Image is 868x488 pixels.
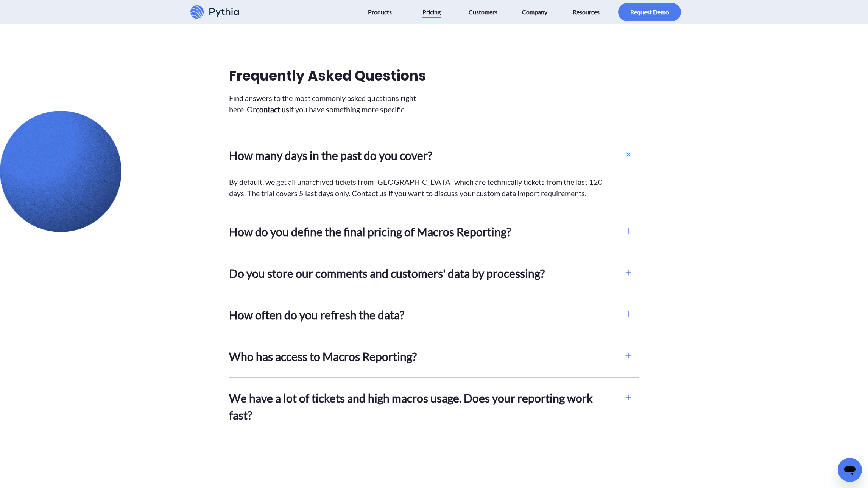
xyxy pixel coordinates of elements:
h3: By default, we get all unarchived tickets from [GEOGRAPHIC_DATA] which are technically tickets fr... [229,176,618,199]
h2: Do you store our comments and customers' data by processing? [229,265,618,282]
h2: How often do you refresh the data? [229,307,618,324]
iframe: Button to launch messaging window [838,458,862,482]
h2: Who has access to Macros Reporting? [229,348,618,365]
a: contact us [256,105,289,114]
span: Products [368,6,392,18]
span: Resources [573,6,600,18]
h3: Find answers to the most commonly asked questions right here. Or if you have something more speci... [229,92,430,115]
h2: How many days in the past do you cover? [229,147,618,164]
h2: We have a lot of tickets and high macros usage. Does your reporting work fast? [229,390,618,424]
span: Customers [469,6,497,18]
span: Company [522,6,547,18]
span: Pricing [422,6,441,18]
h2: Frequently Asked Questions [229,66,430,86]
h2: How do you define the final pricing of Macros Reporting? [229,223,618,240]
